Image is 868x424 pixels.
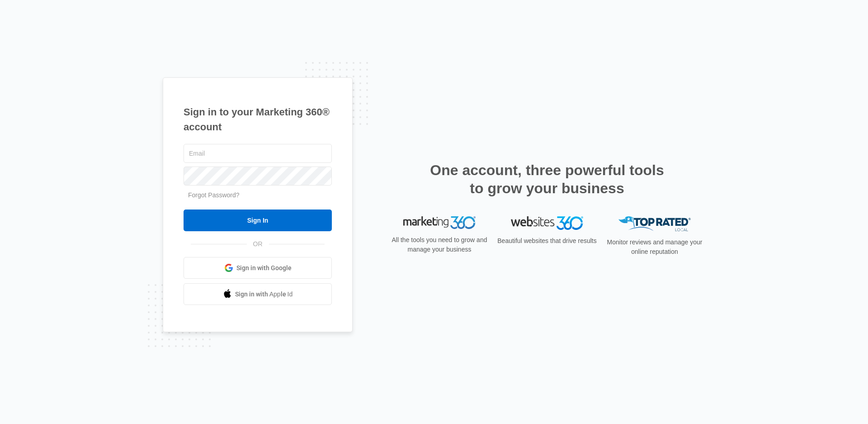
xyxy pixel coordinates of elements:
[184,144,332,163] input: Email
[184,283,332,305] a: Sign in with Apple Id
[247,239,269,249] span: OR
[184,105,332,134] h1: Sign in to your Marketing 360® account
[236,263,292,273] span: Sign in with Google
[235,290,293,299] span: Sign in with Apple Id
[389,235,490,254] p: All the tools you need to grow and manage your business
[427,161,667,197] h2: One account, three powerful tools to grow your business
[403,216,476,229] img: Marketing 360
[511,216,583,229] img: Websites 360
[184,210,332,231] input: Sign In
[604,238,705,257] p: Monitor reviews and manage your online reputation
[618,216,691,231] img: Top Rated Local
[184,257,332,279] a: Sign in with Google
[496,236,598,246] p: Beautiful websites that drive results
[188,191,240,199] a: Forgot Password?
